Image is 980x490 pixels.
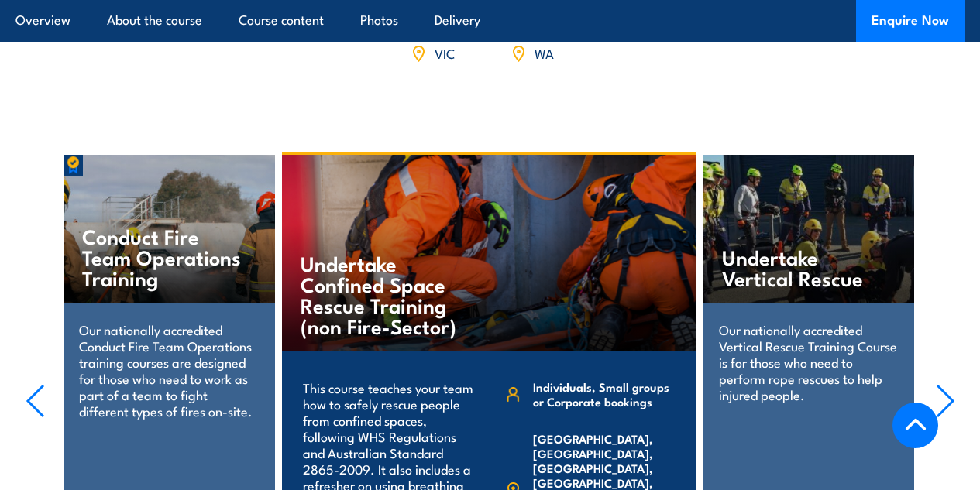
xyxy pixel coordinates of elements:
p: Our nationally accredited Vertical Rescue Training Course is for those who need to perform rope r... [719,321,899,403]
p: Our nationally accredited Conduct Fire Team Operations training courses are designed for those wh... [79,321,260,419]
a: VIC [435,43,455,62]
h4: Undertake Confined Space Rescue Training (non Fire-Sector) [301,252,483,336]
span: Individuals, Small groups or Corporate bookings [533,379,676,409]
a: WA [535,43,554,62]
h4: Conduct Fire Team Operations Training [82,225,243,288]
h4: Undertake Vertical Rescue [722,246,883,288]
